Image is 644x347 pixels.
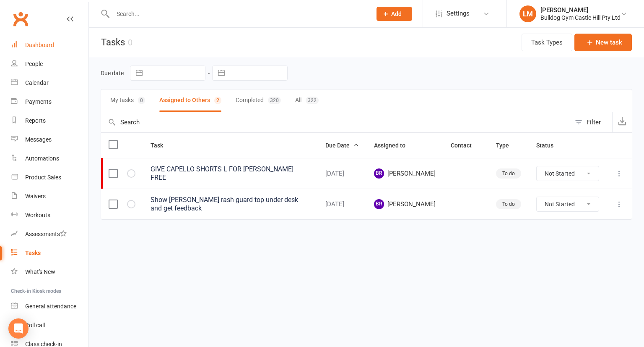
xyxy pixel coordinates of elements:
input: Search... [110,8,366,20]
div: What's New [25,268,55,275]
div: GIVE CAPELLO SHORTS L FOR [PERSON_NAME] FREE [151,165,310,182]
a: Waivers [11,187,88,206]
a: Clubworx [10,8,31,29]
a: Calendar [11,74,88,92]
button: My tasks0 [110,89,145,112]
a: Dashboard [11,36,88,55]
div: 2 [214,97,221,104]
button: Add [377,7,412,21]
button: Status [536,140,563,150]
div: [DATE] [325,170,359,177]
a: Automations [11,149,88,168]
div: 0 [138,97,145,104]
div: General attendance [25,303,76,310]
a: Workouts [11,206,88,225]
span: Add [391,11,402,17]
div: [DATE] [325,201,359,208]
div: [PERSON_NAME] [540,6,621,14]
div: Payments [25,98,52,105]
span: Task [151,142,172,149]
div: Messages [25,136,52,143]
a: People [11,55,88,74]
div: Product Sales [25,174,61,181]
label: Due date [101,70,124,76]
div: 322 [306,97,319,104]
div: Assessments [25,231,67,237]
div: Reports [25,117,46,124]
div: 0 [128,37,132,47]
div: To do [496,199,521,209]
span: Type [496,142,518,149]
button: Task Types [522,34,572,51]
a: Product Sales [11,168,88,187]
a: Assessments [11,225,88,244]
span: Contact [451,142,481,149]
input: Search [101,112,571,132]
button: Assigned to Others2 [159,89,221,112]
div: Tasks [25,250,41,256]
div: Bulldog Gym Castle Hill Pty Ltd [540,14,621,21]
button: All322 [295,89,319,112]
button: Contact [451,140,481,150]
a: Payments [11,92,88,111]
span: Status [536,142,563,149]
button: Filter [571,112,612,132]
div: Automations [25,155,59,162]
div: Waivers [25,193,46,200]
div: People [25,60,43,67]
div: Show [PERSON_NAME] rash guard top under desk and get feedback [151,196,310,213]
div: 320 [268,97,281,104]
div: Calendar [25,79,49,86]
h1: Tasks [89,28,132,57]
div: Workouts [25,212,50,218]
button: Due Date [325,140,359,150]
span: BR [374,199,384,209]
a: Tasks [11,244,88,263]
span: BR [374,168,384,179]
div: Filter [587,117,601,127]
div: To do [496,168,521,179]
button: Type [496,140,518,150]
span: Due Date [325,142,359,149]
a: Messages [11,130,88,149]
div: Open Intercom Messenger [8,318,29,339]
span: [PERSON_NAME] [374,168,436,179]
a: What's New [11,263,88,281]
button: Task [151,140,172,150]
button: Assigned to [374,140,415,150]
div: Dashboard [25,42,54,48]
span: [PERSON_NAME] [374,199,436,209]
span: Settings [447,4,470,23]
button: Completed320 [236,89,281,112]
a: Reports [11,111,88,130]
div: Roll call [25,322,45,329]
a: General attendance kiosk mode [11,297,88,316]
a: Roll call [11,316,88,335]
div: LM [519,5,536,22]
button: New task [574,34,632,51]
span: Assigned to [374,142,415,149]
